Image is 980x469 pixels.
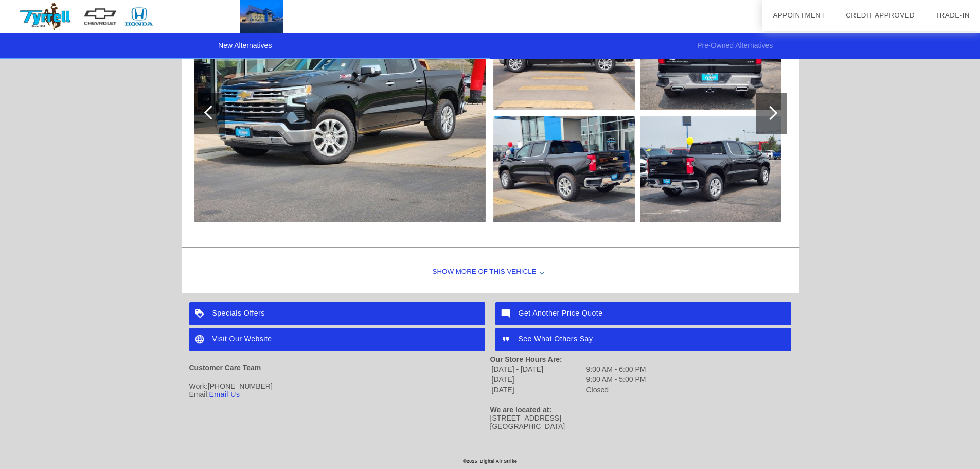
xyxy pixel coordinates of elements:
a: Email Us [209,390,240,398]
img: ic_mode_comment_white_24dp_2x.png [495,302,519,325]
a: See What Others Say [495,328,791,351]
a: Appointment [773,11,825,19]
a: Get Another Price Quote [495,302,791,325]
div: [STREET_ADDRESS] [GEOGRAPHIC_DATA] [490,414,791,430]
gu-sc-dial: Click to Connect 3073168477 [208,382,273,390]
a: Specials Offers [189,302,485,325]
img: 1.jpg [194,4,486,222]
img: 3.jpg [493,116,635,222]
div: Email: [189,390,490,398]
img: ic_format_quote_white_24dp_2x.png [495,328,519,351]
td: [DATE] [491,375,585,384]
td: 9:00 AM - 6:00 PM [586,364,647,374]
td: 9:00 AM - 5:00 PM [586,375,647,384]
img: ic_loyalty_white_24dp_2x.png [189,302,212,325]
img: ic_language_white_24dp_2x.png [189,328,212,351]
img: 5.jpg [640,116,781,222]
div: Work: [189,382,490,390]
strong: We are located at: [490,406,552,414]
a: Visit Our Website [189,328,485,351]
strong: Our Store Hours Are: [490,355,562,363]
td: Closed [586,385,647,394]
td: [DATE] - [DATE] [491,364,585,374]
strong: Customer Care Team [189,363,261,372]
a: Credit Approved [846,11,915,19]
a: Trade-In [935,11,970,19]
div: Show More of this Vehicle [182,252,799,293]
td: [DATE] [491,385,585,394]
